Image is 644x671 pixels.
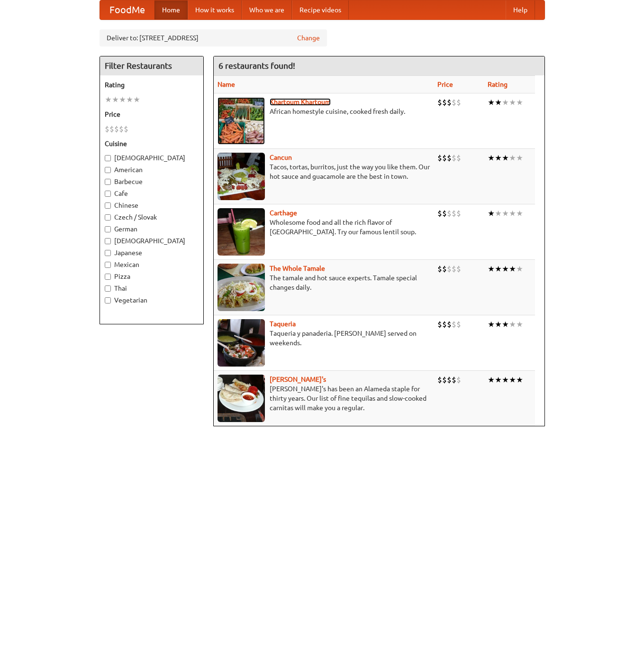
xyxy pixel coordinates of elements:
[218,273,430,292] p: The tamale and hot sauce experts. Tamale special changes daily.
[452,264,456,274] li: $
[437,97,442,108] li: $
[456,208,461,219] li: $
[218,208,265,256] img: carthage.jpg
[105,155,111,161] input: [DEMOGRAPHIC_DATA]
[442,208,447,219] li: $
[509,153,516,163] li: ★
[100,56,203,75] h4: Filter Restaurants
[502,153,509,163] li: ★
[495,264,502,274] li: ★
[218,162,430,181] p: Tacos, tortas, burritos, just the way you like them. Our hot sauce and guacamole are the best in ...
[456,375,461,385] li: $
[105,236,199,246] label: [DEMOGRAPHIC_DATA]
[516,264,523,274] li: ★
[218,107,430,116] p: African homestyle cuisine, cooked fresh daily.
[105,226,111,232] input: German
[105,179,111,185] input: Barbecue
[105,212,199,222] label: Czech / Slovak
[109,124,114,134] li: $
[105,250,111,256] input: Japanese
[502,208,509,219] li: ★
[105,201,199,210] label: Chinese
[452,97,456,108] li: $
[270,320,296,328] a: Taqueria
[456,97,461,108] li: $
[105,80,199,90] h5: Rating
[112,94,119,105] li: ★
[218,264,265,311] img: wholetamale.jpg
[452,319,456,330] li: $
[502,97,509,108] li: ★
[447,97,452,108] li: $
[509,208,516,219] li: ★
[218,384,430,413] p: [PERSON_NAME]'s has been an Alameda staple for thirty years. Our list of fine tequilas and slow-c...
[292,0,349,19] a: Recipe videos
[447,375,452,385] li: $
[456,319,461,330] li: $
[270,209,297,217] b: Carthage
[502,264,509,274] li: ★
[242,0,292,19] a: Who we are
[105,124,109,134] li: $
[509,97,516,108] li: ★
[442,319,447,330] li: $
[502,319,509,330] li: ★
[452,208,456,219] li: $
[105,202,111,209] input: Chinese
[218,319,265,367] img: taqueria.jpg
[456,264,461,274] li: $
[516,208,523,219] li: ★
[509,319,516,330] li: ★
[218,81,235,88] a: Name
[488,264,495,274] li: ★
[105,224,199,234] label: German
[105,260,199,269] label: Mexican
[218,329,430,348] p: Taqueria y panaderia. [PERSON_NAME] served on weekends.
[105,272,199,281] label: Pizza
[218,97,265,145] img: khartoum.jpg
[442,264,447,274] li: $
[105,284,199,293] label: Thai
[105,295,199,305] label: Vegetarian
[188,0,242,19] a: How it works
[509,375,516,385] li: ★
[488,375,495,385] li: ★
[270,376,326,383] a: [PERSON_NAME]'s
[509,264,516,274] li: ★
[437,153,442,163] li: $
[119,124,124,134] li: $
[437,319,442,330] li: $
[447,208,452,219] li: $
[516,153,523,163] li: ★
[119,94,126,105] li: ★
[437,375,442,385] li: $
[105,177,199,186] label: Barbecue
[218,375,265,422] img: pedros.jpg
[502,375,509,385] li: ★
[100,0,154,19] a: FoodMe
[105,297,111,303] input: Vegetarian
[488,208,495,219] li: ★
[456,153,461,163] li: $
[218,61,295,70] ng-pluralize: 6 restaurants found!
[105,165,199,175] label: American
[218,218,430,237] p: Wholesome food and all the rich flavor of [GEOGRAPHIC_DATA]. Try our famous lentil soup.
[452,153,456,163] li: $
[105,214,111,221] input: Czech / Slovak
[442,153,447,163] li: $
[447,264,452,274] li: $
[270,154,292,161] a: Cancun
[124,124,128,134] li: $
[105,238,111,244] input: [DEMOGRAPHIC_DATA]
[437,81,453,88] a: Price
[495,319,502,330] li: ★
[270,98,331,106] a: Khartoum Khartoum
[452,375,456,385] li: $
[270,265,325,272] a: The Whole Tamale
[105,110,199,119] h5: Price
[105,94,112,105] li: ★
[218,153,265,200] img: cancun.jpg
